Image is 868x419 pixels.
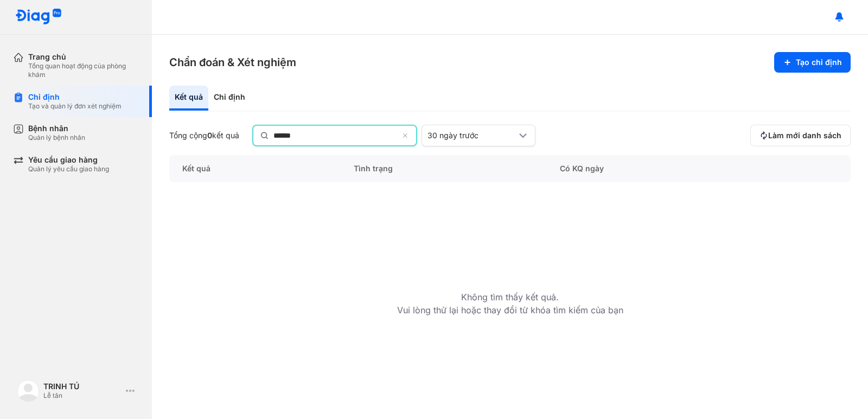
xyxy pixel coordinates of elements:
img: logo [15,9,62,25]
div: Chỉ định [28,92,122,102]
div: Quản lý yêu cầu giao hàng [28,165,109,173]
span: 0 [207,131,212,140]
h3: Chẩn đoán & Xét nghiệm [169,55,296,70]
button: Tạo chỉ định [774,52,851,73]
div: Chỉ định [208,86,251,111]
div: Tổng quan hoạt động của phòng khám [28,62,139,79]
div: Trang chủ [28,52,139,62]
img: logo [17,380,39,402]
div: Tạo và quản lý đơn xét nghiệm [28,102,122,111]
div: Kết quả [169,86,208,111]
div: Lễ tân [43,391,122,400]
div: Không tìm thấy kết quả. Vui lòng thử lại hoặc thay đổi từ khóa tìm kiếm của bạn [397,182,623,317]
button: Làm mới danh sách [750,125,851,146]
div: Yêu cầu giao hàng [28,155,109,165]
span: Làm mới danh sách [768,131,841,140]
div: Tổng cộng kết quả [169,131,239,140]
div: Có KQ ngày [547,155,768,182]
div: Kết quả [169,155,341,182]
div: Tình trạng [341,155,547,182]
div: TRINH TÚ [43,382,122,391]
div: 30 ngày trước [427,131,516,140]
div: Bệnh nhân [28,124,85,133]
div: Quản lý bệnh nhân [28,133,85,142]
